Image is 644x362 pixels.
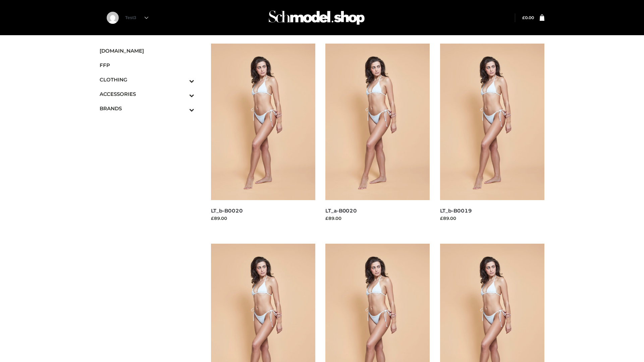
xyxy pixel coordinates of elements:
a: £0.00 [522,15,534,20]
button: Toggle Submenu [171,101,194,116]
bdi: 0.00 [522,15,534,20]
a: ACCESSORIESToggle Submenu [100,87,194,101]
a: Read more [440,223,465,228]
span: CLOTHING [100,76,194,83]
span: £ [522,15,525,20]
span: BRANDS [100,105,194,112]
a: CLOTHINGToggle Submenu [100,72,194,87]
a: BRANDSToggle Submenu [100,101,194,116]
a: LT_a-B0020 [325,207,357,214]
span: [DOMAIN_NAME] [100,47,194,55]
a: Test3 [125,15,148,20]
a: LT_b-B0019 [440,207,472,214]
a: FFP [100,58,194,72]
a: Read more [211,223,236,228]
a: LT_b-B0020 [211,207,243,214]
a: [DOMAIN_NAME] [100,44,194,58]
img: Schmodel Admin 964 [266,4,367,31]
div: £89.00 [211,215,316,222]
button: Toggle Submenu [171,72,194,87]
div: £89.00 [440,215,545,222]
button: Toggle Submenu [171,87,194,101]
span: ACCESSORIES [100,90,194,98]
a: Read more [325,223,350,228]
div: £89.00 [325,215,430,222]
span: FFP [100,61,194,69]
